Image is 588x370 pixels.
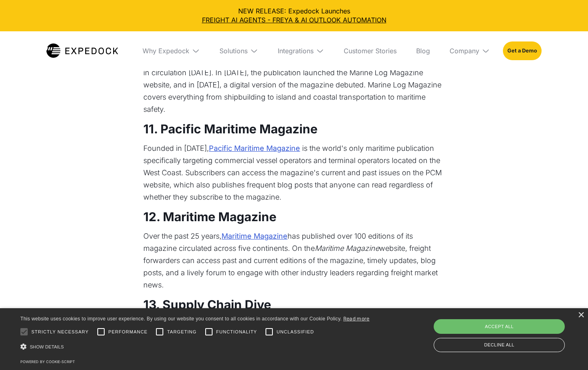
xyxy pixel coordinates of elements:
p: Over the past 25 years, has published over 100 editions of its magazine circulated across five co... [143,230,445,291]
span: Show details [30,344,64,349]
div: Company [443,31,496,70]
span: Performance [108,329,148,335]
div: Solutions [213,31,265,70]
div: Company [450,47,479,55]
strong: 11. Pacific Maritime Magazine [143,122,318,136]
a: Powered by cookie-script [20,359,75,364]
strong: 12. Maritime Magazine [143,209,276,224]
span: Functionality [216,329,257,335]
a: Customer Stories [337,31,403,70]
span: Targeting [167,329,196,335]
a: FREIGHT AI AGENTS - FREYA & AI OUTLOOK AUTOMATION [7,15,581,24]
span: Strictly necessary [31,329,89,335]
div: Solutions [219,47,248,55]
iframe: Chat Widget [547,331,588,370]
p: Founded in [DATE], is the world's only maritime publication specifically targeting commercial ves... [143,142,445,203]
span: Unclassified [276,329,314,335]
em: Maritime Magazine [315,244,379,252]
p: Dating back to 1878, is one of the oldest maritime publications still in circulation [DATE]. In [... [143,54,445,115]
div: Why Expedock [143,47,189,55]
div: Integrations [278,47,314,55]
div: Integrations [271,31,331,70]
a: Read more [343,316,370,322]
div: Decline all [434,338,565,352]
div: Why Expedock [136,31,206,70]
a: Maritime Magazine [222,230,287,242]
a: Blog [410,31,437,70]
div: Show details [20,341,370,353]
a: Pacific Maritime Magazine [209,142,300,155]
strong: 13. Supply Chain Dive [143,297,271,312]
div: Accept all [434,319,565,334]
div: Close [578,312,584,318]
span: This website uses cookies to improve user experience. By using our website you consent to all coo... [20,316,342,322]
div: NEW RELEASE: Expedock Launches [7,7,581,25]
a: Get a Demo [503,41,542,60]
